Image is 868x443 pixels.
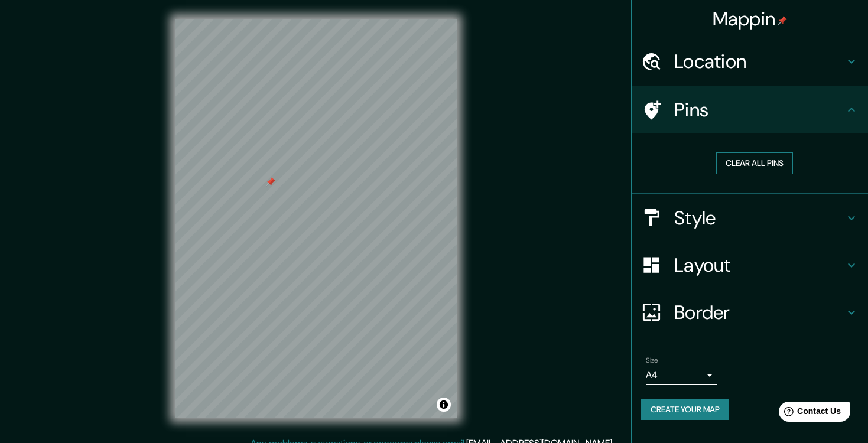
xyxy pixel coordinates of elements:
button: Create your map [641,399,729,421]
h4: Border [674,301,844,324]
h4: Style [674,206,844,230]
div: Layout [632,242,868,289]
button: Toggle attribution [437,398,451,412]
iframe: Help widget launcher [763,397,855,430]
label: Size [646,355,658,365]
h4: Layout [674,253,844,277]
button: Clear all pins [716,152,793,174]
img: pin-icon.png [778,16,787,25]
div: A4 [646,366,717,385]
div: Border [632,289,868,336]
div: Pins [632,86,868,133]
h4: Mappin [713,7,788,31]
canvas: Map [175,19,457,418]
div: Location [632,38,868,85]
div: Style [632,194,868,242]
h4: Pins [674,98,844,122]
h4: Location [674,50,844,73]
